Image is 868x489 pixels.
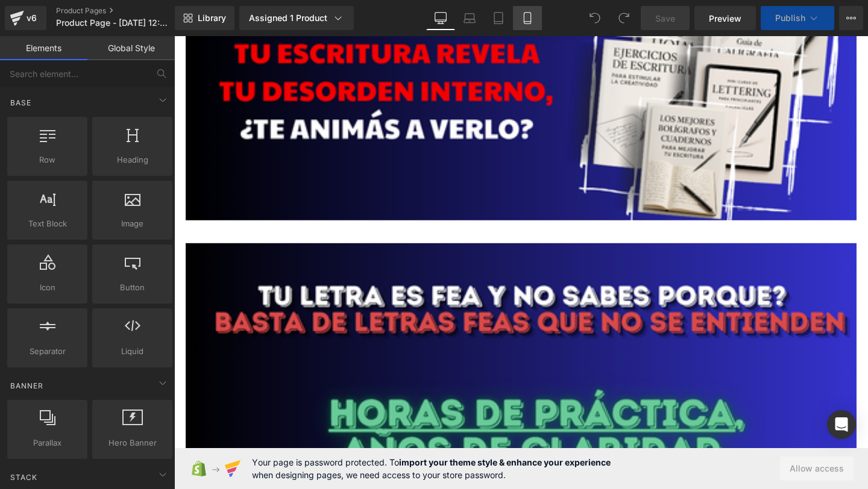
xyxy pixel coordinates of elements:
[5,6,46,30] a: v6
[198,13,226,23] span: Library
[96,345,169,358] span: Liquid
[583,6,607,30] button: Undo
[24,10,39,26] div: v6
[655,12,675,25] span: Save
[9,97,33,108] span: Base
[426,6,455,30] a: Desktop
[513,6,542,30] a: Mobile
[612,6,636,30] button: Redo
[775,13,805,23] span: Publish
[11,345,84,358] span: Separator
[9,380,45,391] span: Banner
[780,456,854,481] button: Allow access
[56,6,195,16] a: Product Pages
[96,281,169,294] span: Button
[11,154,84,166] span: Row
[11,217,84,230] span: Text Block
[252,456,611,481] span: Your page is password protected. To when designing pages, we need access to your store password.
[455,6,484,30] a: Laptop
[249,12,344,24] div: Assigned 1 Product
[761,6,834,30] button: Publish
[56,18,172,28] span: Product Page - [DATE] 12:07:14
[709,12,741,25] span: Preview
[175,6,234,30] a: New Library
[484,6,513,30] a: Tablet
[827,410,856,439] div: Open Intercom Messenger
[694,6,756,30] a: Preview
[9,472,39,483] span: Stack
[96,437,169,449] span: Hero Banner
[11,281,84,294] span: Icon
[399,457,611,467] strong: import your theme style & enhance your experience
[96,154,169,166] span: Heading
[839,6,863,30] button: More
[96,217,169,230] span: Image
[11,437,84,449] span: Parallax
[87,36,175,60] a: Global Style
